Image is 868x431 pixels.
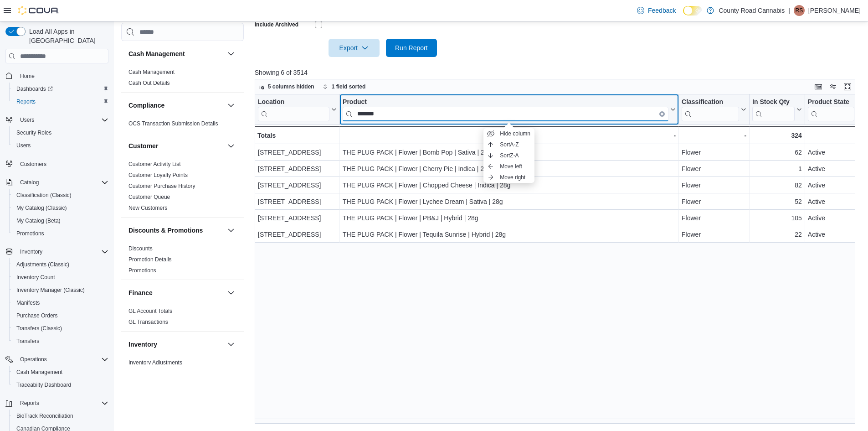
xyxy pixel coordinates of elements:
[343,163,676,174] div: THE PLUG PACK | Flower | Cherry Pie | Indica | 28g
[128,205,167,211] a: New Customers
[226,225,236,236] button: Discounts & Promotions
[128,171,188,179] span: Customer Loyalty Points
[128,161,181,167] a: Customer Activity List
[386,39,437,57] button: Run Report
[9,379,112,391] button: Traceabilty Dashboard
[16,338,39,345] span: Transfers
[128,79,170,87] span: Cash Out Details
[128,69,175,75] a: Cash Management
[128,318,168,326] span: GL Transactions
[128,204,167,212] span: New Customers
[128,226,203,235] h3: Discounts & Promotions
[16,98,36,105] span: Reports
[13,297,108,308] span: Manifests
[13,190,75,201] a: Classification (Classic)
[16,230,44,237] span: Promotions
[2,176,112,189] button: Catalog
[128,340,224,349] button: Inventory
[16,159,50,170] a: Customers
[483,139,534,150] button: SortA-Z
[13,140,108,151] span: Users
[648,6,676,15] span: Feedback
[16,261,69,268] span: Adjustments (Classic)
[255,81,318,92] button: 5 columns hidden
[20,116,34,124] span: Users
[16,217,61,224] span: My Catalog (Beta)
[16,114,108,125] span: Users
[682,98,746,121] button: Classification
[16,286,85,294] span: Inventory Manager (Classic)
[20,73,35,80] span: Home
[16,299,40,306] span: Manifests
[682,98,739,107] div: Classification
[258,98,329,121] div: Location
[719,5,785,16] p: County Road Cannabis
[16,71,38,82] a: Home
[682,98,739,121] div: Classification
[258,98,329,107] div: Location
[13,127,108,138] span: Security Roles
[16,274,55,281] span: Inventory Count
[16,325,62,332] span: Transfers (Classic)
[16,70,108,81] span: Home
[16,398,108,409] span: Reports
[752,213,802,223] div: 105
[128,307,172,315] span: GL Account Totals
[20,356,47,363] span: Operations
[268,83,314,90] span: 5 columns hidden
[13,215,64,226] a: My Catalog (Beta)
[128,340,157,349] h3: Inventory
[752,147,802,158] div: 62
[128,49,224,58] button: Cash Management
[682,180,746,191] div: Flower
[13,310,108,321] span: Purchase Orders
[128,101,224,110] button: Compliance
[633,1,679,20] a: Feedback
[121,306,244,331] div: Finance
[13,96,108,107] span: Reports
[808,196,862,207] div: Active
[13,285,108,296] span: Inventory Manager (Classic)
[682,130,746,141] div: -
[258,163,337,174] div: [STREET_ADDRESS]
[20,179,39,186] span: Catalog
[2,245,112,258] button: Inventory
[226,48,236,59] button: Cash Management
[16,398,43,409] button: Reports
[13,215,108,226] span: My Catalog (Beta)
[483,161,534,172] button: Move left
[13,203,71,213] a: My Catalog (Classic)
[9,322,112,335] button: Transfers (Classic)
[258,98,337,121] button: Location
[794,5,805,16] div: RK Sohal
[9,83,112,95] a: Dashboards
[2,114,112,126] button: Users
[13,259,108,270] span: Adjustments (Classic)
[2,353,112,366] button: Operations
[13,83,56,94] a: Dashboards
[752,130,802,141] div: 324
[128,141,158,151] h3: Customer
[13,83,108,94] span: Dashboards
[128,120,218,127] a: OCS Transaction Submission Details
[9,335,112,348] button: Transfers
[808,147,862,158] div: Active
[18,6,59,15] img: Cova
[128,288,153,297] h3: Finance
[343,98,668,107] div: Product
[343,130,676,141] div: -
[258,196,337,207] div: [STREET_ADDRESS]
[20,400,39,407] span: Reports
[13,96,39,107] a: Reports
[682,213,746,223] div: Flower
[13,367,108,378] span: Cash Management
[343,98,668,121] div: Product
[483,172,534,183] button: Move right
[9,296,112,309] button: Manifests
[128,49,185,58] h3: Cash Management
[13,127,55,138] a: Security Roles
[128,256,172,263] a: Promotion Details
[9,309,112,322] button: Purchase Orders
[128,120,218,127] span: OCS Transaction Submission Details
[255,21,298,28] label: Include Archived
